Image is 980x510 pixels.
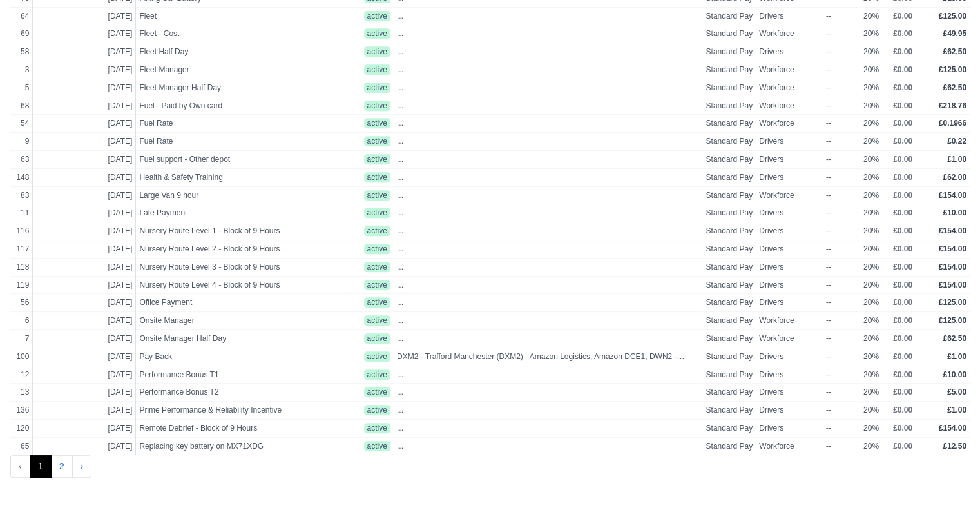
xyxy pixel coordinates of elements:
[702,204,756,222] td: Standard Pay
[860,258,882,276] td: 20%
[756,276,823,294] td: Drivers
[139,315,357,326] span: Onsite Manager
[10,79,33,97] td: 5
[823,330,860,348] td: --
[364,208,390,218] span: active
[139,11,357,22] span: Fleet
[10,151,33,169] td: 63
[139,118,357,129] span: Fuel Rate
[10,25,33,43] td: 69
[10,294,33,312] td: 56
[860,79,882,97] td: 20%
[939,226,966,235] span: £154.00
[947,155,966,164] span: £1.00
[860,294,882,312] td: 20%
[860,7,882,25] td: 20%
[364,369,390,380] span: active
[939,280,966,289] span: £154.00
[756,348,823,366] td: Drivers
[823,294,860,312] td: --
[702,115,756,133] td: Standard Pay
[364,423,390,433] span: active
[947,137,966,146] span: £0.22
[33,222,136,240] td: [DATE]
[397,28,403,39] span: ...
[893,137,912,146] span: £0.00
[10,384,33,402] td: 13
[397,441,403,452] span: ...
[397,11,403,22] span: ...
[33,25,136,43] td: [DATE]
[397,262,403,273] span: ...
[756,168,823,186] td: Drivers
[947,352,966,361] span: £1.00
[397,297,403,308] span: ...
[139,172,357,183] span: Health & Safety Training
[397,333,403,344] span: ...
[860,420,882,438] td: 20%
[364,118,390,128] span: active
[139,28,357,39] span: Fleet - Cost
[893,280,912,289] span: £0.00
[33,420,136,438] td: [DATE]
[823,168,860,186] td: --
[10,168,33,186] td: 148
[702,312,756,330] td: Standard Pay
[860,133,882,151] td: 20%
[397,64,403,75] span: ...
[139,226,357,237] span: Nursery Route Level 1 - Block of 9 Hours
[33,348,136,366] td: [DATE]
[702,384,756,402] td: Standard Pay
[364,101,390,111] span: active
[939,65,966,74] span: £125.00
[893,83,912,92] span: £0.00
[823,204,860,222] td: --
[860,330,882,348] td: 20%
[10,258,33,276] td: 118
[702,258,756,276] td: Standard Pay
[756,222,823,240] td: Drivers
[30,455,52,478] span: 1
[364,172,390,182] span: active
[702,133,756,151] td: Standard Pay
[823,7,860,25] td: --
[10,115,33,133] td: 54
[397,154,403,165] span: ...
[10,222,33,240] td: 116
[756,384,823,402] td: Drivers
[33,61,136,79] td: [DATE]
[10,133,33,151] td: 9
[397,208,403,219] span: ...
[702,97,756,115] td: Standard Pay
[702,330,756,348] td: Standard Pay
[860,115,882,133] td: 20%
[893,316,912,325] span: £0.00
[33,151,136,169] td: [DATE]
[33,330,136,348] td: [DATE]
[10,61,33,79] td: 3
[823,222,860,240] td: --
[893,29,912,38] span: £0.00
[823,61,860,79] td: --
[939,424,966,433] span: £154.00
[756,204,823,222] td: Drivers
[702,79,756,97] td: Standard Pay
[33,312,136,330] td: [DATE]
[860,312,882,330] td: 20%
[943,47,966,56] span: £62.50
[702,276,756,294] td: Standard Pay
[756,115,823,133] td: Workforce
[823,186,860,204] td: --
[893,101,912,110] span: £0.00
[10,402,33,420] td: 136
[756,240,823,259] td: Drivers
[893,173,912,182] span: £0.00
[139,136,357,147] span: Fuel Rate
[364,28,390,39] span: active
[139,351,357,362] span: Pay Back
[860,204,882,222] td: 20%
[33,204,136,222] td: [DATE]
[397,369,403,380] span: ...
[139,423,357,434] span: Remote Debrief - Block of 9 Hours
[860,240,882,259] td: 20%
